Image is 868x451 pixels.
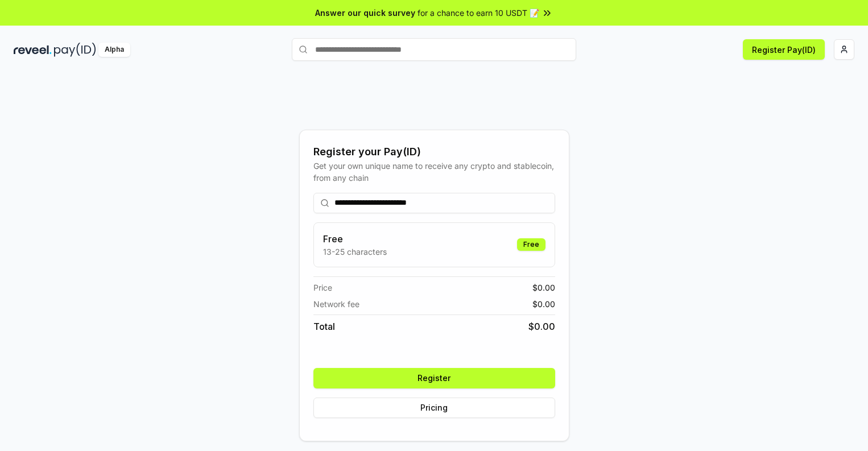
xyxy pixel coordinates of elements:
[313,160,555,184] div: Get your own unique name to receive any crypto and stablecoin, from any chain
[532,298,555,310] span: $ 0.00
[315,7,415,19] span: Answer our quick survey
[323,232,387,246] h3: Free
[313,320,335,333] span: Total
[517,238,545,251] div: Free
[14,43,52,57] img: reveel_dark
[313,144,555,160] div: Register your Pay(ID)
[532,282,555,293] span: $ 0.00
[98,43,130,57] div: Alpha
[313,298,359,310] span: Network fee
[54,43,96,57] img: pay_id
[743,39,825,60] button: Register Pay(ID)
[313,398,555,418] button: Pricing
[323,246,387,258] p: 13-25 characters
[313,368,555,388] button: Register
[313,282,332,293] span: Price
[528,320,555,333] span: $ 0.00
[418,7,539,19] span: for a chance to earn 10 USDT 📝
